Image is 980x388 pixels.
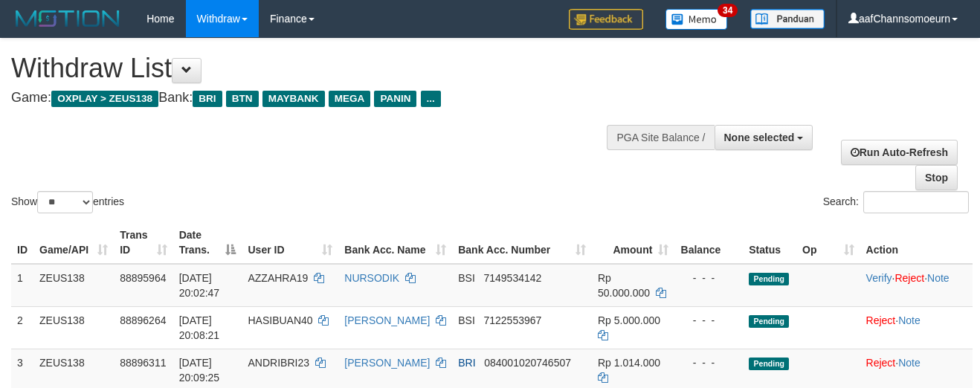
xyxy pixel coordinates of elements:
[458,314,475,326] span: BSI
[796,222,860,264] th: Op: activate to sort column ascending
[120,272,166,284] span: 88895964
[262,91,325,107] span: MAYBANK
[863,191,969,213] input: Search:
[598,272,650,299] span: Rp 50.000.000
[860,264,973,307] td: · ·
[374,91,416,107] span: PANIN
[749,358,789,370] span: Pending
[823,191,969,213] label: Search:
[11,264,33,307] td: 1
[338,222,452,264] th: Bank Acc. Name: activate to sort column ascending
[841,140,958,165] a: Run Auto-Refresh
[33,264,114,307] td: ZEUS138
[724,132,795,143] span: None selected
[179,272,220,299] span: [DATE] 20:02:47
[484,357,571,369] span: Copy 084001020746507 to clipboard
[11,306,33,349] td: 2
[114,222,173,264] th: Trans ID: activate to sort column ascending
[37,191,93,213] select: Showentries
[743,222,796,264] th: Status
[607,125,714,150] div: PGA Site Balance /
[329,91,371,107] span: MEGA
[11,222,33,264] th: ID
[718,4,738,17] span: 34
[33,306,114,349] td: ZEUS138
[11,54,639,83] h1: Withdraw List
[749,273,789,285] span: Pending
[715,125,813,150] button: None selected
[120,357,166,369] span: 88896311
[866,272,892,284] a: Verify
[458,272,475,284] span: BSI
[598,314,660,326] span: Rp 5.000.000
[120,314,166,326] span: 88896264
[248,314,312,326] span: HASIBUAN40
[860,306,973,349] td: ·
[193,91,222,107] span: BRI
[483,314,541,326] span: Copy 7122553967 to clipboard
[344,357,430,369] a: [PERSON_NAME]
[665,9,728,30] img: Button%20Memo.svg
[421,91,441,107] span: ...
[898,357,921,369] a: Note
[674,222,743,264] th: Balance
[344,314,430,326] a: [PERSON_NAME]
[860,222,973,264] th: Action
[11,191,124,213] label: Show entries
[51,91,158,107] span: OXPLAY > ZEUS138
[749,315,789,328] span: Pending
[750,9,825,29] img: panduan.png
[866,314,896,326] a: Reject
[226,91,259,107] span: BTN
[866,357,896,369] a: Reject
[344,272,399,284] a: NURSODIK
[11,7,124,30] img: MOTION_logo.png
[179,357,220,384] span: [DATE] 20:09:25
[680,355,737,370] div: - - -
[452,222,592,264] th: Bank Acc. Number: activate to sort column ascending
[248,272,308,284] span: AZZAHRA19
[927,272,950,284] a: Note
[33,222,114,264] th: Game/API: activate to sort column ascending
[592,222,674,264] th: Amount: activate to sort column ascending
[894,272,924,284] a: Reject
[173,222,242,264] th: Date Trans.: activate to sort column descending
[458,357,475,369] span: BRI
[898,314,921,326] a: Note
[248,357,309,369] span: ANDRIBRI23
[569,9,643,30] img: Feedback.jpg
[483,272,541,284] span: Copy 7149534142 to clipboard
[680,271,737,285] div: - - -
[680,313,737,328] div: - - -
[598,357,660,369] span: Rp 1.014.000
[242,222,338,264] th: User ID: activate to sort column ascending
[915,165,958,190] a: Stop
[179,314,220,341] span: [DATE] 20:08:21
[11,91,639,106] h4: Game: Bank:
